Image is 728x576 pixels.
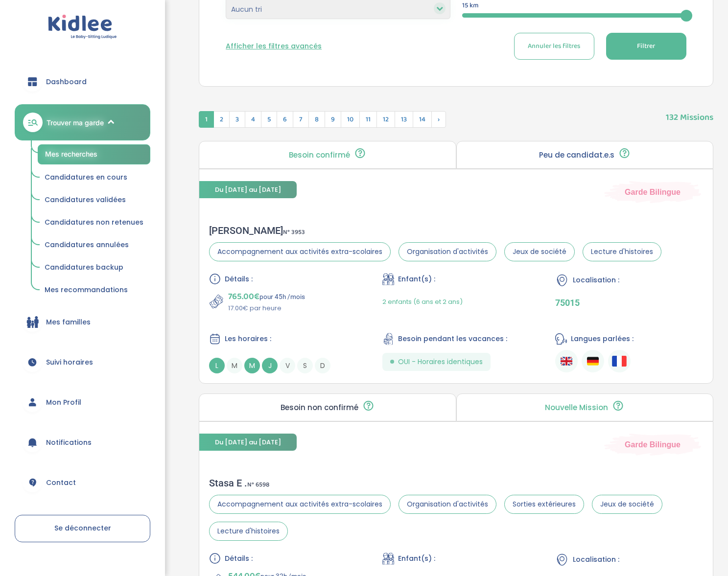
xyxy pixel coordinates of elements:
[46,77,87,87] span: Dashboard
[45,150,97,158] span: Mes recherches
[38,144,150,164] a: Mes recherches
[399,495,496,514] span: Organisation d'activités
[48,15,117,40] img: logo.svg
[561,355,572,367] img: Anglais
[209,242,391,261] span: Accompagnement aux activités extra-scolaires
[462,0,479,11] span: 15 km
[45,195,126,205] span: Candidatures validées
[359,111,377,128] span: 11
[45,285,128,295] span: Mes recommandations
[280,358,295,373] span: V
[293,111,309,128] span: 7
[15,304,150,340] a: Mes familles
[38,168,150,187] a: Candidatures en cours
[199,181,297,198] span: Du [DATE] au [DATE]
[637,41,655,51] span: Filtrer
[398,274,435,284] span: Enfant(s) :
[413,111,432,128] span: 14
[261,111,277,128] span: 5
[283,227,305,237] span: N° 3953
[376,111,395,128] span: 12
[15,104,150,140] a: Trouver ma garde
[555,298,703,308] p: 75015
[612,356,627,366] img: Français
[15,64,150,99] a: Dashboard
[226,41,322,51] button: Afficher les filtres avancés
[209,522,288,541] span: Lecture d'histoires
[297,358,313,373] span: S
[571,334,634,344] span: Langues parlées :
[15,425,150,460] a: Notifications
[15,385,150,420] a: Mon Profil
[38,213,150,232] a: Candidatures non retenues
[281,404,358,412] p: Besoin non confirmé
[244,358,260,373] span: M
[213,111,230,128] span: 2
[46,317,91,327] span: Mes familles
[504,495,584,514] span: Sorties extérieures
[573,554,619,565] span: Localisation :
[325,111,341,128] span: 9
[227,358,242,373] span: M
[625,439,681,450] span: Garde Bilingue
[399,242,496,261] span: Organisation d'activités
[45,262,123,272] span: Candidatures backup
[228,303,305,313] p: 17.00€ par heure
[46,478,76,488] span: Contact
[225,334,271,344] span: Les horaires :
[545,404,608,412] p: Nouvelle Mission
[587,355,599,367] img: Allemand
[245,111,261,128] span: 4
[15,345,150,380] a: Suivi horaires
[225,553,253,564] span: Détails :
[209,358,225,373] span: L
[15,515,150,542] a: Se déconnecter
[45,172,127,182] span: Candidatures en cours
[38,191,150,209] a: Candidatures validées
[45,217,143,227] span: Candidatures non retenues
[38,258,150,277] a: Candidatures backup
[573,275,619,285] span: Localisation :
[277,111,293,128] span: 6
[341,111,360,128] span: 10
[395,111,413,128] span: 13
[46,397,81,408] span: Mon Profil
[225,274,253,284] span: Détails :
[229,111,245,128] span: 3
[228,290,259,303] span: 765.00€
[398,357,483,367] span: OUI - Horaires identiques
[199,111,214,128] span: 1
[398,553,435,564] span: Enfant(s) :
[262,358,278,373] span: J
[382,297,463,306] span: 2 enfants (6 ans et 2 ans)
[54,523,111,533] span: Se déconnecter
[625,186,681,197] span: Garde Bilingue
[15,465,150,500] a: Contact
[46,438,92,448] span: Notifications
[209,225,661,236] div: [PERSON_NAME]
[539,151,614,159] p: Peu de candidat.e.s
[666,101,713,124] span: 132 Missions
[209,477,703,489] div: Stasa E .
[209,495,391,514] span: Accompagnement aux activités extra-scolaires
[247,480,269,490] span: N° 6598
[504,242,575,261] span: Jeux de société
[398,334,507,344] span: Besoin pendant les vacances :
[38,281,150,300] a: Mes recommandations
[228,290,305,303] p: pour 45h /mois
[46,357,93,368] span: Suivi horaires
[199,434,297,451] span: Du [DATE] au [DATE]
[45,240,129,250] span: Candidatures annulées
[289,151,350,159] p: Besoin confirmé
[431,111,446,128] span: Suivant »
[528,41,580,51] span: Annuler les filtres
[308,111,325,128] span: 8
[606,33,686,60] button: Filtrer
[47,117,104,128] span: Trouver ma garde
[315,358,330,373] span: D
[583,242,661,261] span: Lecture d'histoires
[592,495,662,514] span: Jeux de société
[38,236,150,254] a: Candidatures annulées
[514,33,594,60] button: Annuler les filtres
